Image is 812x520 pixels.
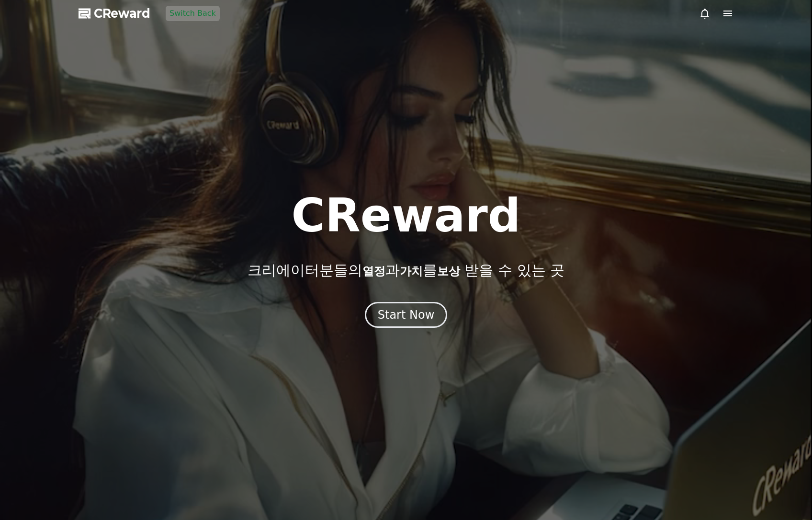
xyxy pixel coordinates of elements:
[94,6,150,21] span: CReward
[437,265,460,278] span: 보상
[362,265,385,278] span: 열정
[365,312,448,321] a: Start Now
[365,302,448,328] button: Start Now
[79,6,150,21] a: CReward
[400,265,423,278] span: 가치
[166,6,220,21] button: Switch Back
[378,307,435,323] div: Start Now
[291,193,520,239] h1: CReward
[248,262,564,279] p: 크리에이터분들의 과 를 받을 수 있는 곳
